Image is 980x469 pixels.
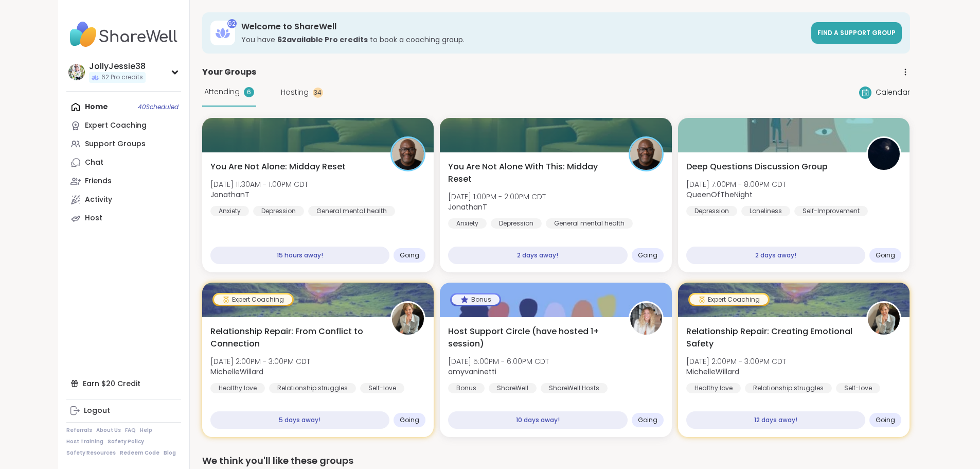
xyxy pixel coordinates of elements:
[448,411,628,429] div: 10 days away!
[686,179,786,189] span: [DATE] 7:00PM - 8:00PM CDT
[794,206,868,216] div: Self-Improvement
[241,34,805,45] h3: You have to book a coaching group.
[96,427,121,434] a: About Us
[686,325,856,350] span: Relationship Repair: Creating Emotional Safety
[210,325,380,350] span: Relationship Repair: From Conflict to Connection
[66,209,181,228] a: Host
[84,406,110,416] div: Logout
[448,356,549,367] span: [DATE] 5:00PM - 6:00PM CDT
[108,438,144,445] a: Safety Policy
[66,374,181,393] div: Earn $20 Credit
[85,213,102,223] div: Host
[66,402,181,420] a: Logout
[204,86,240,97] span: Attending
[690,294,768,305] div: Expert Coaching
[140,427,152,434] a: Help
[202,454,910,468] div: We think you'll like these groups
[202,66,256,78] span: Your Groups
[89,61,146,72] div: JollyJessie38
[210,383,265,393] div: Healthy love
[811,22,902,44] a: Find a support group
[164,449,176,457] a: Blog
[817,28,896,37] span: Find a support group
[686,161,828,173] span: Deep Questions Discussion Group
[269,383,356,393] div: Relationship struggles
[741,206,790,216] div: Loneliness
[876,87,910,98] span: Calendar
[448,161,617,185] span: You Are Not Alone With This: Midday Reset
[638,251,657,259] span: Going
[392,138,424,170] img: JonathanT
[66,135,181,153] a: Support Groups
[125,427,136,434] a: FAQ
[638,416,657,424] span: Going
[66,172,181,190] a: Friends
[308,206,395,216] div: General mental health
[281,87,309,98] span: Hosting
[630,138,662,170] img: JonathanT
[448,202,487,212] b: JonathanT
[210,367,263,377] b: MichelleWillard
[541,383,608,393] div: ShareWell Hosts
[66,116,181,135] a: Expert Coaching
[448,218,487,229] div: Anxiety
[210,356,310,367] span: [DATE] 2:00PM - 3:00PM CDT
[686,189,753,200] b: QueenOfTheNight
[101,73,143,82] span: 62 Pro credits
[448,325,617,350] span: Host Support Circle (have hosted 1+ session)
[392,303,424,335] img: MichelleWillard
[448,192,546,202] span: [DATE] 1:00PM - 2:00PM CDT
[448,367,496,377] b: amyvaninetti
[546,218,633,229] div: General mental health
[686,247,866,264] div: 2 days away!
[120,449,159,457] a: Redeem Code
[868,138,900,170] img: QueenOfTheNight
[876,251,895,259] span: Going
[448,383,485,393] div: Bonus
[686,356,786,367] span: [DATE] 2:00PM - 3:00PM CDT
[686,411,866,429] div: 12 days away!
[400,416,419,424] span: Going
[66,438,103,445] a: Host Training
[66,16,181,53] img: ShareWell Nav Logo
[214,294,292,305] div: Expert Coaching
[491,218,542,229] div: Depression
[66,190,181,209] a: Activity
[227,19,237,28] div: 62
[68,64,85,80] img: JollyJessie38
[85,158,103,168] div: Chat
[686,206,737,216] div: Depression
[360,383,404,393] div: Self-love
[210,247,390,264] div: 15 hours away!
[66,449,116,457] a: Safety Resources
[452,294,500,305] div: Bonus
[868,303,900,335] img: MichelleWillard
[210,179,308,189] span: [DATE] 11:30AM - 1:00PM CDT
[210,206,249,216] div: Anxiety
[836,383,880,393] div: Self-love
[244,87,254,97] div: 6
[210,411,390,429] div: 5 days away!
[66,153,181,172] a: Chat
[630,303,662,335] img: amyvaninetti
[686,383,741,393] div: Healthy love
[210,161,346,173] span: You Are Not Alone: Midday Reset
[241,21,805,32] h3: Welcome to ShareWell
[876,416,895,424] span: Going
[66,427,92,434] a: Referrals
[85,120,147,131] div: Expert Coaching
[313,88,323,98] div: 34
[277,34,368,45] b: 62 available Pro credit s
[85,176,112,186] div: Friends
[745,383,832,393] div: Relationship struggles
[400,251,419,259] span: Going
[448,247,628,264] div: 2 days away!
[686,367,739,377] b: MichelleWillard
[85,139,146,149] div: Support Groups
[253,206,304,216] div: Depression
[85,195,112,205] div: Activity
[210,189,250,200] b: JonathanT
[489,383,537,393] div: ShareWell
